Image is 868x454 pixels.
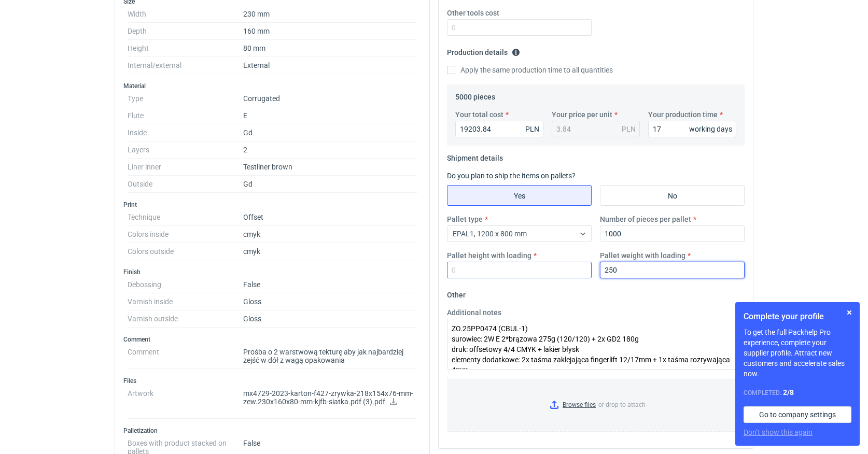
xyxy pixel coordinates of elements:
label: Your production time [648,109,718,120]
h3: Files [123,377,421,385]
legend: Other [447,287,466,299]
dd: Offset [243,209,417,226]
label: Pallet type [447,214,483,224]
p: mx4729-2023-karton-f427-zrywka-218x154x76-mm-zew.230x160x80-mm-kjfb-siatka.pdf (3).pdf [243,389,417,407]
div: PLN [525,124,539,134]
dt: Varnish inside [128,293,243,310]
dd: Gd [243,124,417,141]
h3: Print [123,201,421,209]
label: Number of pieces per pallet [600,214,691,224]
h3: Finish [123,268,421,276]
label: Your total cost [455,109,503,120]
dt: Width [128,6,243,23]
label: No [600,185,745,206]
dt: Internal/external [128,57,243,74]
div: PLN [622,124,636,134]
h3: Palletization [123,427,421,435]
label: or drop to attach [447,378,744,431]
h3: Material [123,82,421,90]
dt: Height [128,40,243,57]
input: 0 [648,121,736,137]
div: Completed: [744,387,851,398]
dt: Liner inner [128,159,243,176]
dd: Corrugated [243,90,417,107]
dt: Varnish outside [128,310,243,328]
dd: cmyk [243,243,417,260]
dd: 80 mm [243,40,417,57]
dd: Testliner brown [243,159,417,176]
dd: Gloss [243,310,417,328]
label: Apply the same production time to all quantities [447,65,613,75]
label: Your price per unit [552,109,612,120]
label: Yes [447,185,592,206]
p: To get the full Packhelp Pro experience, complete your supplier profile. Attract new customers an... [744,327,851,379]
label: Pallet weight with loading [600,250,685,261]
dd: Prośba o 2 warstwową tekturę aby jak najbardziej zejść w dół z wagą opakowania [243,344,417,369]
input: 0 [600,225,745,242]
h1: Complete your profile [744,310,851,323]
h3: Comment [123,335,421,344]
label: Do you plan to ship the items on pallets? [447,172,576,180]
dt: Depth [128,23,243,40]
dt: Type [128,90,243,107]
dt: Layers [128,141,243,159]
input: 0 [447,19,592,36]
dd: cmyk [243,226,417,243]
dd: 2 [243,141,417,159]
dd: False [243,276,417,293]
dd: E [243,107,417,124]
span: EPAL1, 1200 x 800 mm [453,230,527,238]
a: Go to company settings [744,406,851,423]
dd: 230 mm [243,6,417,23]
dt: Outside [128,176,243,193]
legend: 5000 pieces [455,89,495,101]
dt: Colors outside [128,243,243,260]
dt: Inside [128,124,243,141]
textarea: ZO.25PP0474 (CBUL-1) surowiec: 2W E 2*brązowa 275g (120/120) + 2x GD2 180g druk: offsetowy 4/4 CM... [447,319,745,370]
dt: Artwork [128,385,243,419]
dd: 160 mm [243,23,417,40]
label: Additional notes [447,307,501,318]
label: Pallet height with loading [447,250,531,261]
dt: Comment [128,344,243,369]
dt: Debossing [128,276,243,293]
strong: 2 / 8 [783,388,794,396]
dt: Technique [128,209,243,226]
input: 0 [447,262,592,278]
dd: Gd [243,176,417,193]
button: Skip for now [843,306,856,319]
dt: Flute [128,107,243,124]
button: Don’t show this again [744,427,813,437]
div: working days [689,124,732,134]
input: 0 [455,121,543,137]
dt: Colors inside [128,226,243,243]
legend: Production details [447,44,520,56]
label: Other tools cost [447,8,499,18]
dd: Gloss [243,293,417,310]
dd: External [243,57,417,74]
input: 0 [600,262,745,278]
legend: Shipment details [447,150,503,162]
